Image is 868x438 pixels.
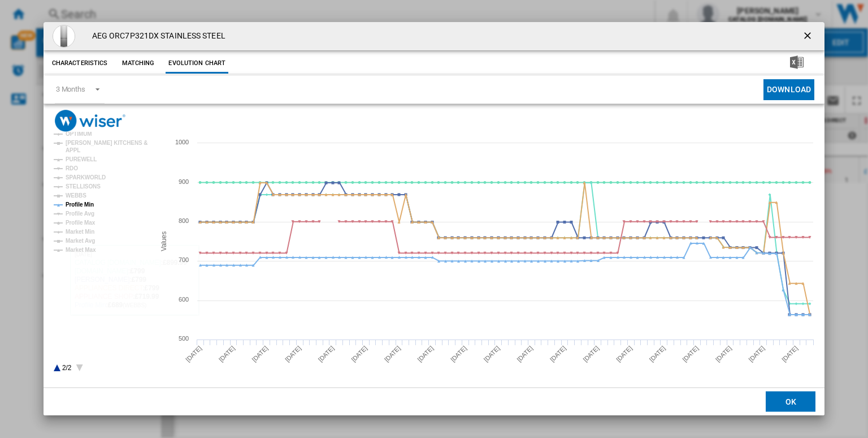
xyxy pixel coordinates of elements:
[250,345,269,363] tspan: [DATE]
[66,147,80,153] tspan: APPL
[56,85,85,93] div: 3 Months
[66,211,94,217] tspan: Profile Avg
[284,345,302,363] tspan: [DATE]
[55,110,125,132] img: logo_wiser_300x94.png
[179,256,189,263] tspan: 700
[66,201,94,208] tspan: Profile Min
[615,345,633,363] tspan: [DATE]
[66,220,96,226] tspan: Profile Max
[166,53,228,74] button: Evolution chart
[416,345,435,363] tspan: [DATE]
[383,345,402,363] tspan: [DATE]
[515,345,534,363] tspan: [DATE]
[766,392,815,412] button: OK
[62,364,72,372] text: 2/2
[66,247,96,253] tspan: Market Max
[797,25,820,48] button: getI18NText('BUTTONS.CLOSE_DIALOG')
[780,345,799,363] tspan: [DATE]
[66,156,97,162] tspan: PUREWELL
[449,345,468,363] tspan: [DATE]
[66,183,101,190] tspan: STELLISONS
[49,53,111,74] button: Characteristics
[66,165,78,171] tspan: RDO
[581,345,600,363] tspan: [DATE]
[772,53,822,74] button: Download in Excel
[66,238,95,244] tspan: Market Avg
[66,229,94,235] tspan: Market Min
[86,31,225,42] h4: AEG ORC7P321DX STAINLESS STEEL
[747,345,766,363] tspan: [DATE]
[317,345,336,363] tspan: [DATE]
[802,30,815,44] ng-md-icon: getI18NText('BUTTONS.CLOSE_DIALOG')
[184,345,203,363] tspan: [DATE]
[179,296,189,303] tspan: 600
[350,345,368,363] tspan: [DATE]
[113,53,163,74] button: Matching
[175,139,189,145] tspan: 1000
[66,174,106,181] tspan: SPARKWORLD
[681,345,700,363] tspan: [DATE]
[483,345,501,363] tspan: [DATE]
[160,231,168,251] tspan: Values
[179,217,189,224] tspan: 800
[714,345,733,363] tspan: [DATE]
[53,25,75,48] img: 655555.png
[44,22,824,416] md-dialog: Product popup
[218,345,236,363] tspan: [DATE]
[179,178,189,185] tspan: 900
[763,79,814,100] button: Download
[66,192,86,199] tspan: WEBBS
[549,345,567,363] tspan: [DATE]
[66,140,147,146] tspan: [PERSON_NAME] KITCHENS &
[790,55,804,69] img: excel-24x24.png
[66,131,92,137] tspan: OPTIMUM
[179,335,189,342] tspan: 500
[648,345,667,363] tspan: [DATE]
